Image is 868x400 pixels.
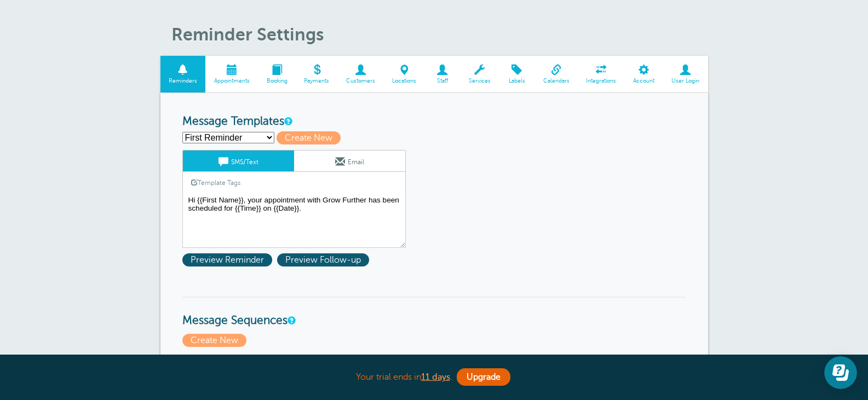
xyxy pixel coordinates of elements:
[277,131,341,144] span: Create New
[301,78,332,84] span: Payments
[625,56,663,92] a: Account
[384,56,425,92] a: Locations
[277,255,372,265] a: Preview Follow-up
[263,78,290,84] span: Booking
[499,56,534,92] a: Labels
[182,335,249,345] a: Create New
[296,56,338,92] a: Payments
[277,253,369,266] span: Preview Follow-up
[824,356,857,389] iframe: Resource center
[578,56,625,92] a: Integrations
[338,56,384,92] a: Customers
[294,150,405,171] a: Email
[205,56,258,92] a: Appointments
[182,297,686,328] h3: Message Sequences
[343,78,378,84] span: Customers
[182,334,246,347] span: Create New
[182,115,686,129] h3: Message Templates
[504,78,529,84] span: Labels
[430,78,455,84] span: Staff
[183,172,249,193] a: Template Tags
[288,317,294,324] a: Message Sequences allow you to setup multiple reminder schedules that can use different Message T...
[183,150,294,171] a: SMS/Text
[669,78,703,84] span: User Login
[258,56,296,92] a: Booking
[182,193,406,248] textarea: Hi {{First Name}}, your appointment with Grow Further has been scheduled for {{Time}} on {{Date}}.
[284,118,291,125] a: This is the wording for your reminder and follow-up messages. You can create multiple templates i...
[424,56,460,92] a: Staff
[540,78,572,84] span: Calendars
[630,78,658,84] span: Account
[160,366,708,389] div: Your trial ends in .
[465,78,493,84] span: Services
[171,24,708,45] h1: Reminder Settings
[211,78,252,84] span: Appointments
[389,78,419,84] span: Locations
[583,78,619,84] span: Integrations
[277,133,346,143] a: Create New
[460,56,499,92] a: Services
[182,255,277,265] a: Preview Reminder
[663,56,708,92] a: User Login
[166,78,200,84] span: Reminders
[182,253,272,266] span: Preview Reminder
[421,372,450,382] a: 11 days
[534,56,578,92] a: Calendars
[457,368,510,386] a: Upgrade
